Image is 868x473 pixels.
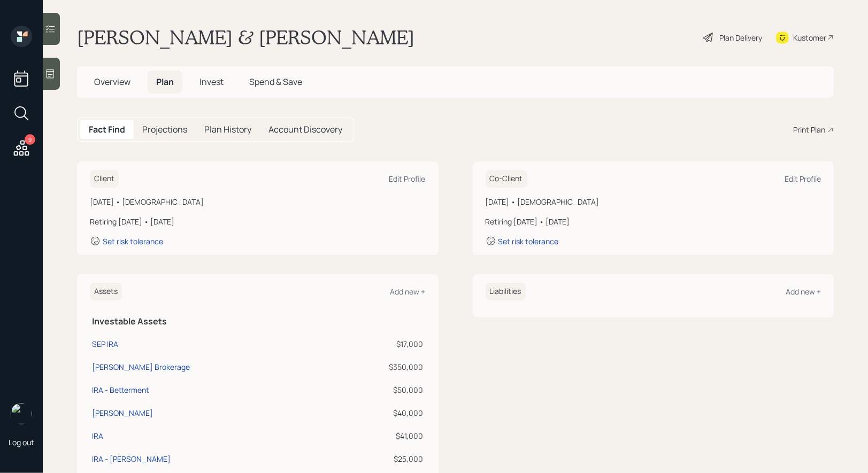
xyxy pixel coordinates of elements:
h5: Fact Find [89,125,125,135]
div: IRA - [PERSON_NAME] [92,453,171,464]
div: SEP IRA [92,338,118,350]
h5: Projections [142,125,187,135]
div: Set risk tolerance [498,236,559,246]
div: $350,000 [336,361,424,373]
img: treva-nostdahl-headshot.png [11,403,32,424]
div: $25,000 [336,453,424,464]
h5: Investable Assets [92,316,424,327]
div: 9 [25,134,35,145]
span: Invest [199,76,224,88]
div: Retiring [DATE] • [DATE] [486,216,821,227]
h5: Account Discovery [268,125,342,135]
div: Print Plan [793,124,825,135]
div: $40,000 [336,407,424,418]
div: $17,000 [336,338,424,350]
div: IRA [92,430,103,441]
div: IRA - Betterment [92,384,149,396]
span: Overview [94,76,130,88]
span: Plan [156,76,174,88]
div: Add new + [390,286,426,297]
div: [PERSON_NAME] Brokerage [92,361,190,373]
h6: Client [90,170,119,188]
div: [DATE] • [DEMOGRAPHIC_DATA] [90,196,426,207]
h1: [PERSON_NAME] & [PERSON_NAME] [77,26,414,49]
div: $50,000 [336,384,424,396]
div: Set risk tolerance [103,236,163,246]
h5: Plan History [204,125,251,135]
div: Edit Profile [389,174,426,184]
div: Plan Delivery [719,32,762,43]
div: [PERSON_NAME] [92,407,153,418]
div: Kustomer [793,32,826,43]
div: Log out [9,437,34,447]
div: [DATE] • [DEMOGRAPHIC_DATA] [486,196,821,207]
h6: Co-Client [486,170,527,188]
div: Add new + [786,286,821,297]
div: Retiring [DATE] • [DATE] [90,216,426,227]
h6: Assets [90,283,122,300]
span: Spend & Save [249,76,302,88]
div: Edit Profile [785,174,821,184]
h6: Liabilities [486,283,526,300]
div: $41,000 [336,430,424,441]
